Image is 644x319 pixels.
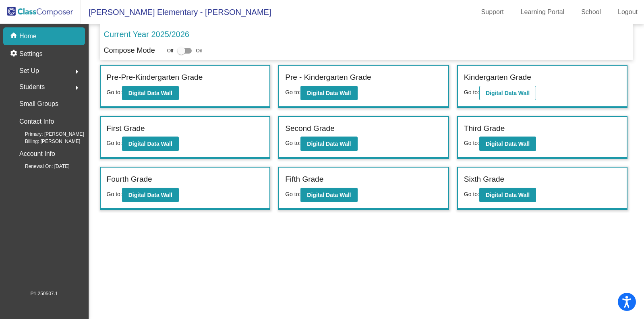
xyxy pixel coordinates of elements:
[196,47,202,54] span: On
[104,28,189,40] p: Current Year 2025/2026
[12,163,69,170] span: Renewal On: [DATE]
[128,141,172,147] b: Digital Data Wall
[107,123,145,135] label: First Grade
[107,191,122,197] span: Go to:
[107,140,122,146] span: Go to:
[486,192,530,198] b: Digital Data Wall
[10,31,19,41] mat-icon: home
[12,138,80,145] span: Billing: [PERSON_NAME]
[81,6,271,19] span: [PERSON_NAME] Elementary - [PERSON_NAME]
[300,86,357,100] button: Digital Data Wall
[19,81,45,93] span: Students
[104,45,155,56] p: Compose Mode
[307,141,351,147] b: Digital Data Wall
[514,6,571,19] a: Learning Portal
[464,174,504,185] label: Sixth Grade
[12,130,84,138] span: Primary: [PERSON_NAME]
[300,137,357,151] button: Digital Data Wall
[128,90,172,96] b: Digital Data Wall
[285,174,323,185] label: Fifth Grade
[122,86,179,100] button: Digital Data Wall
[575,6,607,19] a: School
[479,86,536,100] button: Digital Data Wall
[285,89,300,95] span: Go to:
[464,191,479,197] span: Go to:
[19,148,55,159] p: Account Info
[464,89,479,95] span: Go to:
[19,98,58,110] p: Small Groups
[107,89,122,95] span: Go to:
[122,188,179,202] button: Digital Data Wall
[479,137,536,151] button: Digital Data Wall
[486,141,530,147] b: Digital Data Wall
[19,49,43,59] p: Settings
[285,123,335,135] label: Second Grade
[107,72,203,83] label: Pre-Pre-Kindergarten Grade
[611,6,644,19] a: Logout
[10,49,19,59] mat-icon: settings
[285,191,300,197] span: Go to:
[307,192,351,198] b: Digital Data Wall
[464,72,531,83] label: Kindergarten Grade
[464,140,479,146] span: Go to:
[167,47,174,54] span: Off
[285,140,300,146] span: Go to:
[19,31,37,41] p: Home
[72,83,82,93] mat-icon: arrow_right
[19,116,54,127] p: Contact Info
[307,90,351,96] b: Digital Data Wall
[122,137,179,151] button: Digital Data Wall
[72,67,82,77] mat-icon: arrow_right
[107,174,152,185] label: Fourth Grade
[19,65,39,77] span: Set Up
[486,90,530,96] b: Digital Data Wall
[464,123,505,135] label: Third Grade
[300,188,357,202] button: Digital Data Wall
[128,192,172,198] b: Digital Data Wall
[285,72,371,83] label: Pre - Kindergarten Grade
[479,188,536,202] button: Digital Data Wall
[475,6,510,19] a: Support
